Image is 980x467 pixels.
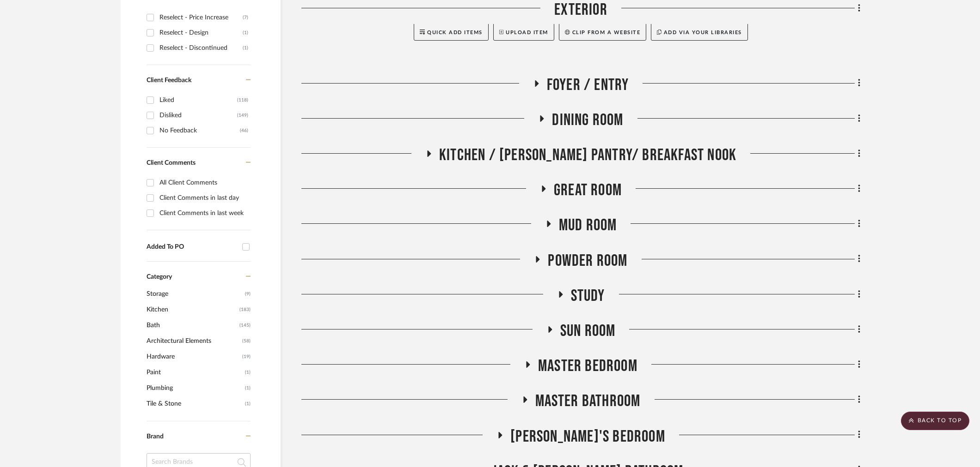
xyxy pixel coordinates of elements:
div: Client Comments in last day [159,191,248,205]
span: Client Feedback [147,77,191,84]
span: Sun Room [560,321,616,341]
div: Reselect - Price Increase [159,10,243,25]
div: (1) [243,25,248,40]
span: Mud Room [559,216,617,235]
span: Bath [147,317,237,333]
span: (1) [245,396,251,411]
span: Brand [147,433,164,440]
span: Architectural Elements [147,333,240,349]
span: (1) [245,365,251,380]
span: Category [147,273,172,281]
span: Plumbing [147,380,243,396]
span: Paint [147,365,243,380]
div: All Client Comments [159,175,248,190]
span: (9) [245,287,251,301]
span: Study [571,286,605,306]
span: Hardware [147,349,240,365]
button: Clip from a website [559,22,646,41]
div: Reselect - Design [159,25,243,40]
div: (149) [237,108,248,123]
button: Quick Add Items [414,22,489,41]
div: Disliked [159,108,237,123]
span: Kitchen / [PERSON_NAME] Pantry/ Breakfast Nook [439,145,736,165]
span: Storage [147,286,243,302]
span: Dining Room [552,110,623,130]
span: (183) [239,302,251,317]
scroll-to-top-button: BACK TO TOP [901,412,969,430]
span: Client Comments [147,160,196,166]
div: Client Comments in last week [159,206,248,221]
button: Upload Item [493,22,554,41]
div: No Feedback [159,123,240,138]
div: (46) [240,123,248,138]
div: (118) [237,93,248,108]
span: Master Bedroom [538,356,637,376]
span: Foyer / Entry [547,75,629,95]
span: (1) [245,381,251,395]
div: Liked [159,93,237,108]
span: (145) [239,318,251,333]
div: Added To PO [147,243,238,251]
span: (58) [242,334,251,348]
span: Tile & Stone [147,396,243,412]
div: (7) [243,10,248,25]
span: Master Bathroom [535,391,641,411]
span: [PERSON_NAME]'s Bedroom [510,427,665,447]
span: (19) [242,349,251,364]
div: (1) [243,41,248,55]
span: Great Room [554,180,622,200]
button: Add via your libraries [651,22,748,41]
span: Powder Room [548,251,627,271]
div: Reselect - Discontinued [159,41,243,55]
span: Kitchen [147,302,237,317]
span: Quick Add Items [427,30,483,35]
